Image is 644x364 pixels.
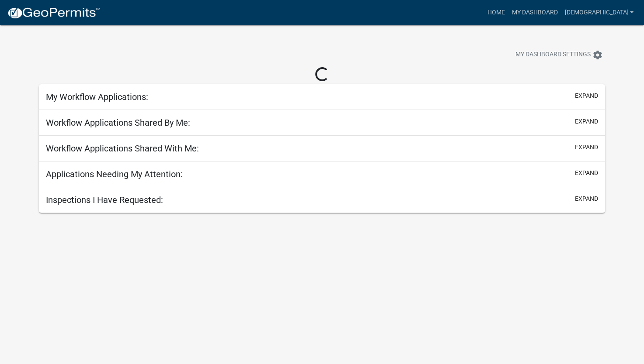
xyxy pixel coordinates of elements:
[46,169,183,179] h5: Applications Needing My Attention:
[575,117,598,126] button: expand
[561,4,637,21] a: [DEMOGRAPHIC_DATA]
[46,117,190,128] h5: Workflow Applications Shared By Me:
[508,4,561,21] a: My Dashboard
[484,4,508,21] a: Home
[46,143,199,154] h5: Workflow Applications Shared With Me:
[46,92,148,102] h5: My Workflow Applications:
[575,91,598,100] button: expand
[592,50,603,60] i: settings
[515,50,591,60] span: My Dashboard Settings
[508,46,610,63] button: My Dashboard Settingssettings
[46,195,163,205] h5: Inspections I Have Requested:
[575,194,598,203] button: expand
[575,143,598,152] button: expand
[575,168,598,178] button: expand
